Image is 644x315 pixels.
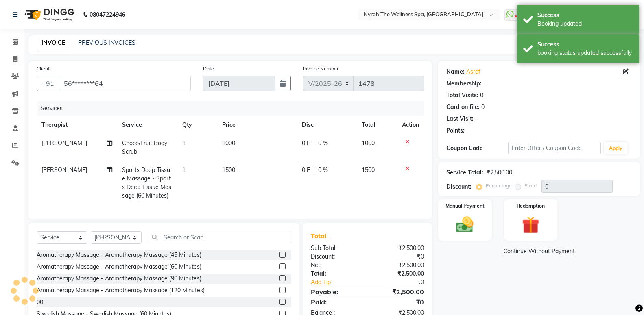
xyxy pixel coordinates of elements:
div: Aromatherapy Massage - Aromatherapy Massage (120 Minutes) [37,286,205,295]
span: 0 F [302,139,310,148]
div: ₹2,500.00 [367,287,430,297]
a: INVOICE [38,36,68,50]
span: 0 % [318,139,328,148]
input: Search by Name/Mobile/Email/Code [59,76,191,91]
div: ₹2,500.00 [367,269,430,278]
button: Apply [604,142,627,154]
th: Disc [297,116,357,134]
div: booking status updated successfully [537,49,633,57]
span: 0 % [318,166,328,174]
div: Booking updated [537,20,633,28]
div: Paid: [305,297,367,307]
div: Success [537,40,633,49]
img: _gift.svg [517,215,545,236]
span: Sports Deep Tissue Massage - Sports Deep Tissue Massage (60 Minutes) [122,166,171,199]
label: Manual Payment [445,202,485,210]
span: Total [311,232,330,240]
span: | [313,139,315,148]
div: Service Total: [446,168,483,177]
span: 1500 [222,166,235,174]
img: _cash.svg [451,215,479,235]
div: Sub Total: [305,244,367,252]
label: Date [203,65,214,72]
input: Search or Scan [148,231,291,243]
div: Total: [305,269,367,278]
div: Payable: [305,287,367,297]
span: Choco/Fruit Body Scrub [122,139,167,155]
label: Percentage [486,182,512,189]
div: Aromatherapy Massage - Aromatherapy Massage (60 Minutes) [37,263,201,271]
span: 1000 [362,139,375,147]
th: Price [217,116,297,134]
div: Name: [446,67,465,76]
a: PREVIOUS INVOICES [78,39,135,46]
div: Card on file: [446,103,480,111]
div: Aromatherapy Massage - Aromatherapy Massage (45 Minutes) [37,251,201,259]
div: ₹0 [378,278,430,287]
div: Total Visits: [446,91,478,100]
div: 0 [481,103,485,111]
label: Fixed [524,182,537,189]
th: Total [357,116,397,134]
div: - [475,115,478,123]
img: logo [21,3,76,26]
div: 00 [37,298,43,306]
div: 0 [480,91,483,100]
div: Discount: [305,252,367,261]
label: Invoice Number [303,65,338,72]
span: 0 F [302,166,310,174]
span: 1 [182,139,186,147]
span: 1500 [362,166,375,174]
label: Redemption [517,202,545,210]
div: Services [37,101,430,116]
div: Points: [446,126,465,135]
div: ₹2,500.00 [367,244,430,252]
span: [PERSON_NAME] [41,166,87,174]
div: ₹0 [367,297,430,307]
b: 08047224946 [90,3,125,26]
div: ₹2,500.00 [487,168,512,177]
div: ₹0 [367,252,430,261]
div: Coupon Code [446,144,508,152]
th: Therapist [37,116,117,134]
a: Add Tip [305,278,378,287]
th: Action [397,116,424,134]
th: Service [117,116,177,134]
span: 1000 [222,139,235,147]
div: Last Visit: [446,115,474,123]
div: ₹2,500.00 [367,261,430,269]
label: Client [37,65,50,72]
button: +91 [37,76,59,91]
div: Aromatherapy Massage - Aromatherapy Massage (90 Minutes) [37,274,201,283]
a: Asraf [466,67,480,76]
a: Continue Without Payment [440,247,638,256]
input: Enter Offer / Coupon Code [508,142,601,154]
div: Membership: [446,79,482,88]
span: 1 [182,166,186,174]
span: [PERSON_NAME] [41,139,87,147]
div: Success [537,11,633,20]
th: Qty [177,116,217,134]
span: | [313,166,315,174]
div: Net: [305,261,367,269]
div: Discount: [446,182,472,191]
